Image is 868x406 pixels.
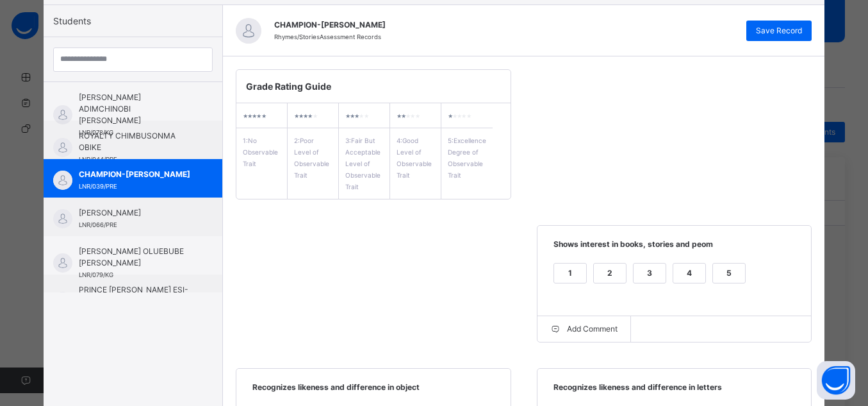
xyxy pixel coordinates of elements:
div: Add Comment [537,316,632,342]
span: 5 : Excellence Degree of Observable Trait [448,137,486,179]
i: ★ [466,113,471,119]
span: Rhymes/Stories Assessment Records [274,33,381,40]
span: CHAMPION-[PERSON_NAME] [274,19,734,31]
i: ★ [410,113,414,119]
span: 4 : Good Level of Observable Trait [397,137,432,179]
i: ★ [307,113,312,119]
span: LNR/044/PRE [79,156,117,163]
img: default.svg [236,18,261,44]
span: 1 : No Observable Trait [243,137,278,167]
span: PRINCE [PERSON_NAME] ESI-UBANI [79,284,193,307]
i: ★ [448,113,452,119]
img: default.svg [53,253,72,273]
span: Shows interest in books, stories and peom [550,239,799,260]
span: [PERSON_NAME] OLUEBUBE [PERSON_NAME] [79,246,193,269]
i: ★ [350,113,354,119]
i: ★ [354,113,359,119]
div: 3 [634,264,666,283]
i: ★ [313,113,317,119]
i: ★ [401,113,405,119]
img: default.svg [53,138,72,157]
i: ★ [415,113,420,119]
i: ★ [303,113,307,119]
img: default.svg [53,105,72,124]
div: 5 [713,264,745,283]
i: ★ [252,113,256,119]
span: LNR/079/KG [79,271,113,278]
i: ★ [247,113,252,119]
span: 2 : Poor Level of Observable Trait [294,137,329,179]
button: Open asap [817,361,855,400]
i: ★ [397,113,401,119]
span: Grade Rating Guide [246,80,501,93]
div: 2 [594,264,626,283]
div: 1 [554,264,586,283]
i: ★ [243,113,247,119]
span: [PERSON_NAME] ADIMCHINOBI [PERSON_NAME] [79,92,193,126]
span: ROYALTY CHIMBUSONMA OBIKE [79,130,193,153]
i: ★ [452,113,457,119]
img: default.svg [53,209,72,228]
i: ★ [256,113,261,119]
span: [PERSON_NAME] [79,207,193,219]
i: ★ [405,113,410,119]
i: ★ [359,113,363,119]
i: ★ [345,113,350,119]
img: default.svg [53,292,72,311]
i: ★ [294,113,299,119]
span: LNR/066/PRE [79,221,117,228]
span: LNR/039/PRE [79,183,117,190]
span: Save Record [756,25,802,37]
i: ★ [299,113,303,119]
span: Recognizes likeness and difference in object [249,382,498,403]
i: ★ [461,113,466,119]
div: 4 [673,264,705,283]
i: ★ [261,113,266,119]
i: ★ [364,113,368,119]
img: default.svg [53,171,72,190]
i: ★ [457,113,461,119]
span: Recognizes likeness and difference in letters [550,382,799,403]
span: CHAMPION-[PERSON_NAME] [79,169,193,180]
span: 3 : Fair But Acceptable Level of Observable Trait [345,137,381,190]
span: Students [53,14,91,28]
